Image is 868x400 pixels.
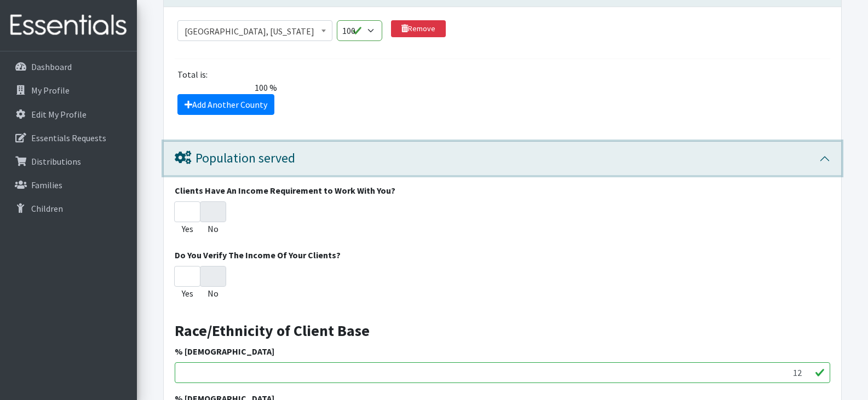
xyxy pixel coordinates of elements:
[182,287,193,300] label: Yes
[208,222,219,235] label: No
[4,198,133,219] a: Children
[31,203,63,214] p: Children
[31,132,106,143] p: Essentials Requests
[175,150,295,166] div: Population served
[31,109,87,120] p: Edit My Profile
[164,142,841,175] button: Population served
[4,79,133,101] a: My Profile
[4,103,133,125] a: Edit My Profile
[31,61,72,72] p: Dashboard
[4,7,133,44] img: HumanEssentials
[182,222,193,235] label: Yes
[4,127,133,149] a: Essentials Requests
[4,174,133,196] a: Families
[31,179,62,190] p: Families
[171,81,281,94] span: 100 %
[175,248,341,262] label: Do You Verify The Income Of Your Clients?
[175,345,274,358] label: % [DEMOGRAPHIC_DATA]
[208,287,219,300] label: No
[175,321,370,340] strong: Race/Ethnicity of Client Base
[4,56,133,78] a: Dashboard
[31,85,70,96] p: My Profile
[31,156,81,167] p: Distributions
[177,20,332,41] span: Horry County, South Carolina
[185,24,325,39] span: Horry County, South Carolina
[171,68,835,81] div: Total is:
[177,94,274,115] a: Add Another County
[175,184,395,197] label: Clients Have An Income Requirement to Work With You?
[4,150,133,172] a: Distributions
[391,20,446,37] a: Remove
